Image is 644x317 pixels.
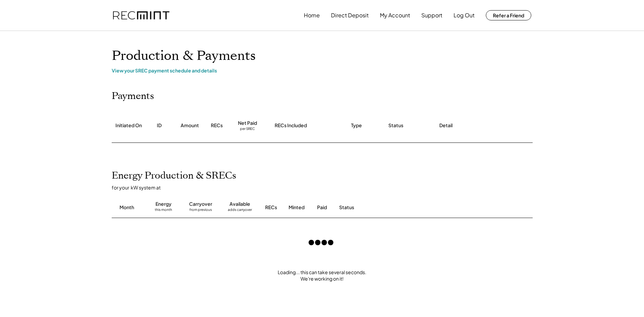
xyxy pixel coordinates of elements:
div: Detail [439,122,453,129]
div: Month [119,204,134,211]
div: Carryover [189,201,212,207]
div: Available [229,201,250,207]
div: RECs [211,122,223,129]
div: Paid [317,204,327,211]
h1: Production & Payments [112,48,533,64]
div: Loading... this can take several seconds. We're working on it! [105,269,539,282]
img: recmint-logotype%403x.png [113,11,169,20]
div: Amount [181,122,199,129]
div: per SREC [240,127,255,132]
div: adds carryover [228,207,252,214]
div: Status [388,122,403,129]
div: RECs [265,204,277,211]
div: Initiated On [115,122,142,129]
div: Energy [155,201,171,207]
h2: Energy Production & SRECs [112,170,236,182]
div: for your kW system at [112,184,539,190]
div: Status [339,204,455,211]
button: My Account [380,9,410,22]
button: Support [421,9,442,22]
h2: Payments [112,90,154,102]
button: Direct Deposit [331,9,369,22]
div: from previous [189,207,212,214]
div: View your SREC payment schedule and details [112,67,533,73]
button: Refer a Friend [486,10,531,20]
div: RECs Included [275,122,307,129]
div: Minted [289,204,305,211]
div: ID [157,122,162,129]
div: this month [155,207,172,214]
div: Type [351,122,362,129]
button: Log Out [454,9,475,22]
div: Net Paid [238,120,257,127]
button: Home [304,9,320,22]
